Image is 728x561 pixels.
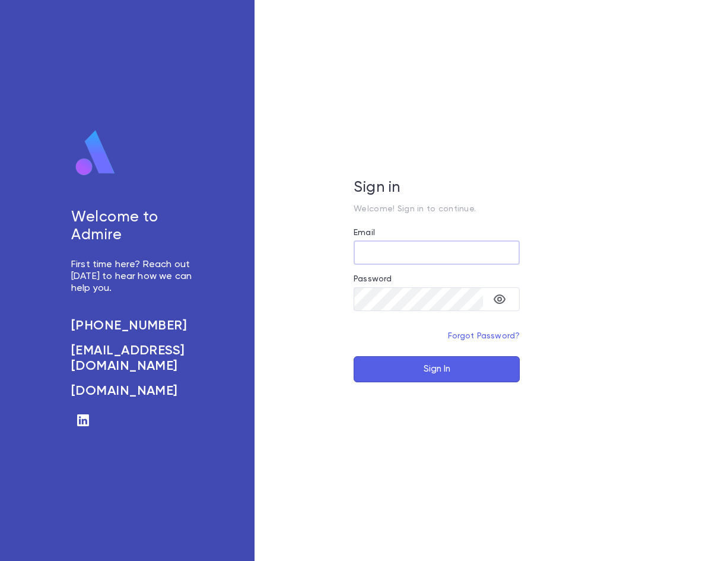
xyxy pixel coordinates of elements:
[71,209,207,245] h5: Welcome to Admire
[354,356,520,382] button: Sign In
[354,204,520,214] p: Welcome! Sign in to continue.
[71,129,120,177] img: logo
[71,259,207,294] p: First time here? Reach out [DATE] to hear how we can help you.
[488,287,511,311] button: toggle password visibility
[354,274,392,284] label: Password
[71,318,207,334] a: [PHONE_NUMBER]
[354,179,520,197] h5: Sign in
[71,343,207,374] a: [EMAIL_ADDRESS][DOMAIN_NAME]
[448,332,520,340] a: Forgot Password?
[354,228,375,237] label: Email
[71,383,207,399] a: [DOMAIN_NAME]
